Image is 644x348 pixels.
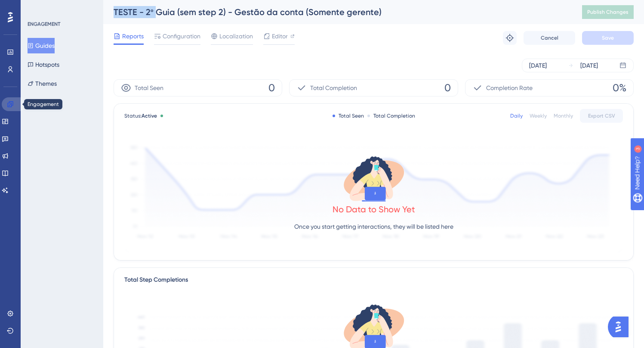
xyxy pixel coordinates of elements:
[486,83,533,93] span: Completion Rate
[28,57,59,72] button: Hotspots
[613,81,626,95] span: 0%
[608,314,634,340] iframe: UserGuiding AI Assistant Launcher
[529,60,547,71] div: [DATE]
[582,5,634,19] button: Publish Changes
[28,21,60,28] div: ENGAGEMENT
[28,76,57,91] button: Themes
[310,83,357,93] span: Total Completion
[530,112,547,119] div: Weekly
[582,31,634,45] button: Save
[580,109,623,123] button: Export CSV
[135,83,163,93] span: Total Seen
[20,2,54,12] span: Need Help?
[114,6,561,18] div: TESTE - 2º Guia (sem step 2) - Gestão da conta (Somente gerente)
[587,9,629,16] span: Publish Changes
[122,31,144,41] span: Reports
[554,112,573,119] div: Monthly
[124,112,157,119] span: Status:
[272,31,288,41] span: Editor
[294,221,453,232] p: Once you start getting interactions, they will be listed here
[333,112,364,119] div: Total Seen
[367,112,415,119] div: Total Completion
[510,112,523,119] div: Daily
[333,203,415,215] div: No Data to Show Yet
[142,113,157,119] span: Active
[524,31,575,45] button: Cancel
[124,275,188,285] div: Total Step Completions
[163,31,200,41] span: Configuration
[541,34,558,41] span: Cancel
[60,4,62,11] div: 3
[588,112,615,119] span: Export CSV
[444,81,451,95] span: 0
[268,81,275,95] span: 0
[580,60,598,71] div: [DATE]
[28,38,55,53] button: Guides
[602,34,614,41] span: Save
[219,31,253,41] span: Localization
